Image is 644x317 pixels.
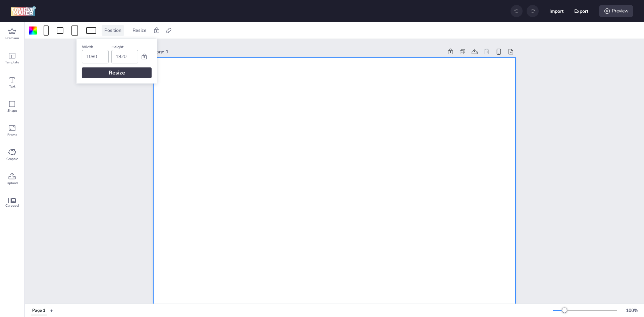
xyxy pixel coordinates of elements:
[574,4,588,18] button: Export
[82,44,109,50] div: Width
[7,180,18,186] span: Upload
[131,27,148,34] span: Resize
[82,67,152,78] div: Resize
[11,6,36,16] img: logo Creative Maker
[50,305,53,316] button: +
[7,132,17,138] span: Frame
[624,307,640,314] div: 100 %
[549,4,563,18] button: Import
[153,48,443,55] div: Page 1
[111,44,138,50] div: Height
[9,84,15,89] span: Text
[28,305,50,316] div: Tabs
[32,308,45,314] div: Page 1
[5,60,19,65] span: Template
[599,5,633,17] div: Preview
[5,203,19,208] span: Carousel
[6,156,18,162] span: Graphic
[103,27,123,34] span: Position
[5,36,19,41] span: Premium
[7,108,17,113] span: Shape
